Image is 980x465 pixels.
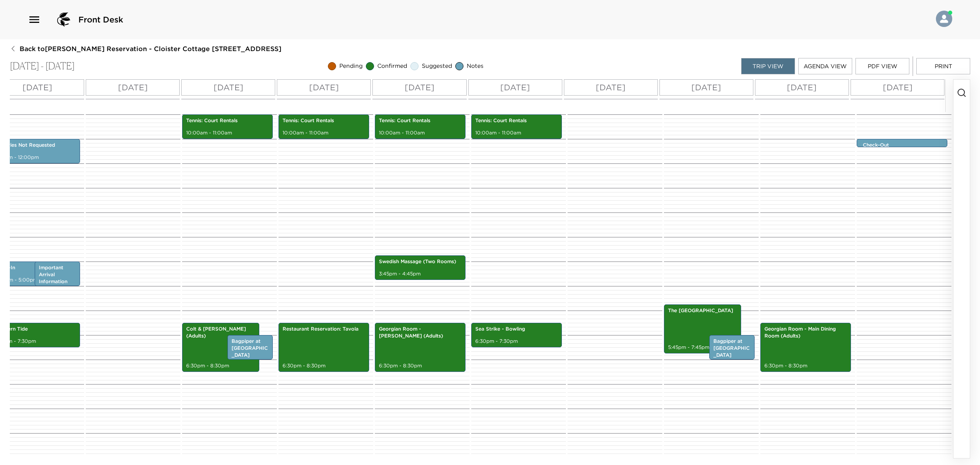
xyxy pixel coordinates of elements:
p: Sea Strike - Bowling [475,326,558,333]
p: 6:30pm - 8:30pm [283,362,365,369]
p: 5:45pm - 7:45pm [668,344,737,351]
p: Tennis: Court Rentals [186,117,269,124]
div: Bagpiper at [GEOGRAPHIC_DATA]7:00pm - 8:00pm [709,335,755,360]
p: [DATE] [883,81,913,94]
button: [DATE] [755,79,849,96]
button: [DATE] [277,79,371,96]
p: 10:00am - 11:00am [379,130,461,136]
p: Bagpiper at [GEOGRAPHIC_DATA] [713,338,751,358]
button: Print [916,58,970,74]
button: [DATE] [181,79,275,96]
p: [DATE] [22,81,52,94]
div: Tennis: Court Rentals10:00am - 11:00am [471,114,562,139]
p: [DATE] [405,81,434,94]
p: [DATE] [596,81,626,94]
span: Front Desk [78,14,123,25]
p: Restaurant Reservation: Tavola [283,326,365,333]
p: [DATE] - [DATE] [10,60,75,72]
p: The [GEOGRAPHIC_DATA] [668,307,737,314]
div: Restaurant Reservation: Tavola6:30pm - 8:30pm [278,323,369,372]
div: Georgian Room - [PERSON_NAME] (Adults)6:30pm - 8:30pm [375,323,465,372]
p: Tennis: Court Rentals [283,117,365,124]
p: 4:00pm - 5:00pm [39,285,76,299]
span: Notes [467,62,483,70]
p: 10:00am - 11:00am [283,130,365,136]
p: 6:30pm - 8:30pm [379,362,461,369]
p: [DATE] [500,81,530,94]
p: Georgian Room - [PERSON_NAME] (Adults) [379,326,461,340]
p: 3:45pm - 4:45pm [379,271,461,277]
div: Sea Strike - Bowling6:30pm - 7:30pm [471,323,562,347]
p: Colt & [PERSON_NAME] (Adults) [186,326,255,340]
span: Back to [PERSON_NAME] Reservation - Cloister Cottage [STREET_ADDRESS] [20,44,281,53]
div: The [GEOGRAPHIC_DATA]5:45pm - 7:45pm [664,304,741,353]
button: Agenda View [798,58,852,74]
p: 6:30pm - 8:30pm [764,362,847,369]
span: Confirmed [377,62,407,70]
p: [DATE] [691,81,721,94]
p: [DATE] [787,81,817,94]
button: [DATE] [468,79,562,96]
p: 10:00am - 11:00am [186,130,269,136]
p: Check-Out [863,142,945,149]
div: Bagpiper at [GEOGRAPHIC_DATA]7:00pm - 8:00pm [227,335,273,360]
button: Back to[PERSON_NAME] Reservation - Cloister Cottage [STREET_ADDRESS] [10,44,281,53]
div: Important Arrival Information4:00pm - 5:00pm [35,262,80,286]
p: Tennis: Court Rentals [379,117,461,124]
p: [DATE] [118,81,148,94]
button: [DATE] [86,79,180,96]
img: logo [54,10,73,29]
div: Georgian Room - Main Dining Room (Adults)6:30pm - 8:30pm [760,323,851,372]
p: Swedish Massage (Two Rooms) [379,258,461,265]
div: Tennis: Court Rentals10:00am - 11:00am [182,114,273,139]
span: Suggested [422,62,452,70]
p: Tennis: Court Rentals [475,117,558,124]
button: [DATE] [372,79,466,96]
img: User [936,11,952,27]
div: Check-Out [857,139,947,147]
p: 6:30pm - 7:30pm [475,338,558,345]
span: Pending [339,62,363,70]
button: [DATE] [659,79,753,96]
p: [DATE] [309,81,339,94]
button: [DATE] [564,79,658,96]
div: Swedish Massage (Two Rooms)3:45pm - 4:45pm [375,255,465,280]
p: Georgian Room - Main Dining Room (Adults) [764,326,847,340]
p: 7:00pm - 8:00pm [232,359,269,373]
p: [DATE] [214,81,243,94]
button: Trip View [741,58,795,74]
p: 6:30pm - 8:30pm [186,362,255,369]
div: Tennis: Court Rentals10:00am - 11:00am [375,114,465,139]
button: [DATE] [851,79,944,96]
p: 10:00am - 11:00am [475,130,558,136]
button: PDF View [855,58,909,74]
p: Important Arrival Information [39,264,76,285]
p: Bagpiper at [GEOGRAPHIC_DATA] [232,338,269,358]
div: Colt & [PERSON_NAME] (Adults)6:30pm - 8:30pm [182,323,259,372]
p: 7:00pm - 8:00pm [713,359,751,373]
div: Tennis: Court Rentals10:00am - 11:00am [278,114,369,139]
